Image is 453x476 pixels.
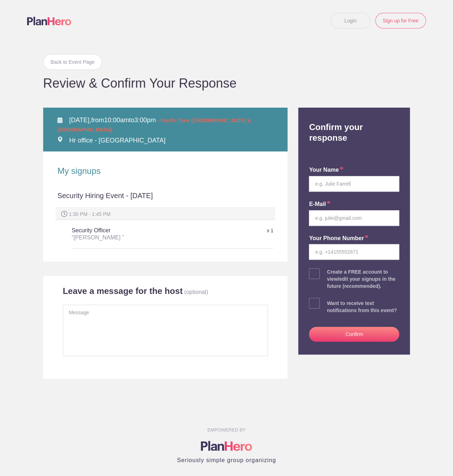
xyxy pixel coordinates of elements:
label: your name [309,166,343,174]
div: x 1 [206,224,274,237]
a: Back to Event Page [43,54,102,70]
div: Want to receive text notifications from this event? [327,300,399,314]
div: Security Hiring Event - [DATE] [57,191,274,207]
input: e.g. julie@gmail.com [309,210,399,226]
img: Logo main planhero [27,17,71,25]
div: 1:30 PM - 1:45 PM [56,207,275,220]
h2: Confirm your response [304,108,404,143]
button: Confirm [309,327,399,342]
img: Calendar alt [57,117,62,123]
div: “[PERSON_NAME] ” [72,234,206,241]
small: EMPOWERED BY [207,427,246,433]
div: Create a FREE account to view/edit your signups in the future (recommended). [327,268,399,290]
h2: Leave a message for the host [63,286,183,296]
span: [DATE], [69,117,91,124]
label: Your Phone Number [309,234,368,243]
input: e.g. +14155552671 [309,244,399,260]
img: Spot time [61,211,67,217]
span: - Pacific Time ([GEOGRAPHIC_DATA] & [GEOGRAPHIC_DATA]) [57,118,251,133]
label: E-mail [309,200,330,208]
h4: Seriously simple group organizing [5,456,448,464]
h2: My signups [57,166,274,176]
span: 3:00pm [134,117,156,124]
span: from to [57,117,251,133]
p: (optional) [184,289,208,295]
a: Sign up for Free [375,13,426,29]
span: 10:00am [104,117,129,124]
h5: Security Officer [72,223,206,245]
a: Login [330,13,370,29]
img: Logo main planhero [201,441,253,451]
h1: Review & Confirm Your Response [43,77,410,90]
span: Hr office - [GEOGRAPHIC_DATA] [69,137,166,144]
input: e.g. Julie Farrell [309,176,399,192]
